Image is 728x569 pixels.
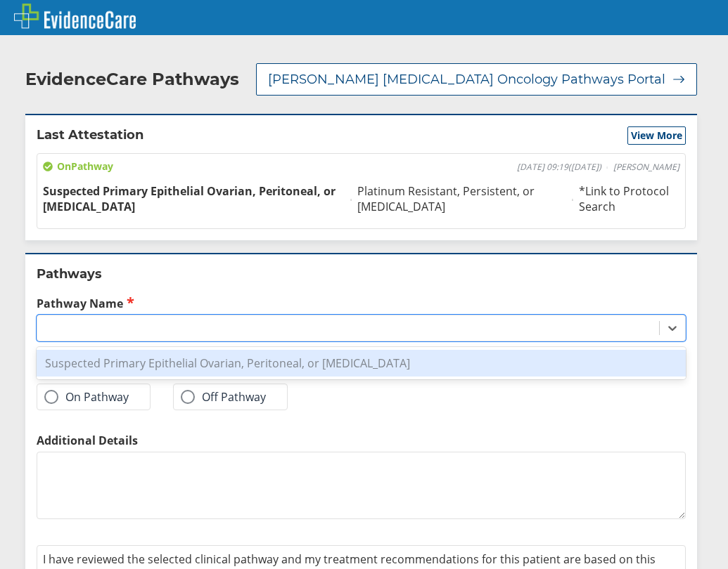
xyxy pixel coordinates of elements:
[579,183,679,214] span: *Link to Protocol Search
[181,390,266,404] label: Off Pathway
[256,63,697,96] button: [PERSON_NAME] [MEDICAL_DATA] Oncology Pathways Portal
[357,183,566,214] span: Platinum Resistant, Persistent, or [MEDICAL_DATA]
[268,71,665,88] span: [PERSON_NAME] [MEDICAL_DATA] Oncology Pathways Portal
[37,295,686,311] label: Pathway Name
[37,126,143,145] h2: Last Attestation
[517,162,601,173] span: [DATE] 09:19 ( [DATE] )
[631,129,682,143] span: View More
[627,126,686,145] button: View More
[37,350,686,377] div: Suspected Primary Epithelial Ovarian, Peritoneal, or [MEDICAL_DATA]
[44,390,129,404] label: On Pathway
[37,433,686,448] label: Additional Details
[37,266,686,282] h2: Pathways
[14,4,136,29] img: EvidenceCare
[43,159,113,174] span: On Pathway
[43,183,345,214] span: Suspected Primary Epithelial Ovarian, Peritoneal, or [MEDICAL_DATA]
[25,69,239,90] h2: EvidenceCare Pathways
[613,162,679,173] span: [PERSON_NAME]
